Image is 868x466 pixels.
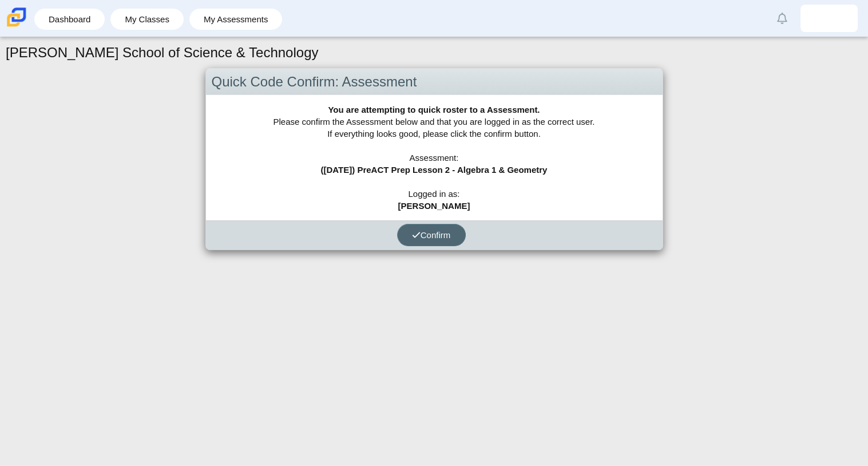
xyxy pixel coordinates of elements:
[321,165,548,175] b: ([DATE]) PreACT Prep Lesson 2 - Algebra 1 & Geometry
[5,5,29,29] img: Carmen School of Science & Technology
[820,9,838,27] img: kailiany.delrosari.BwuOT2
[40,9,99,30] a: Dashboard
[206,95,663,220] div: Please confirm the Assessment below and that you are logged in as the correct user. If everything...
[412,230,451,240] span: Confirm
[116,9,178,30] a: My Classes
[398,201,470,211] b: [PERSON_NAME]
[5,21,29,31] a: Carmen School of Science & Technology
[195,9,277,30] a: My Assessments
[800,5,858,32] a: kailiany.delrosari.BwuOT2
[206,69,663,96] div: Quick Code Confirm: Assessment
[6,43,319,62] h1: [PERSON_NAME] School of Science & Technology
[397,224,466,246] button: Confirm
[328,105,540,114] b: You are attempting to quick roster to a Assessment.
[770,6,795,31] a: Alerts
